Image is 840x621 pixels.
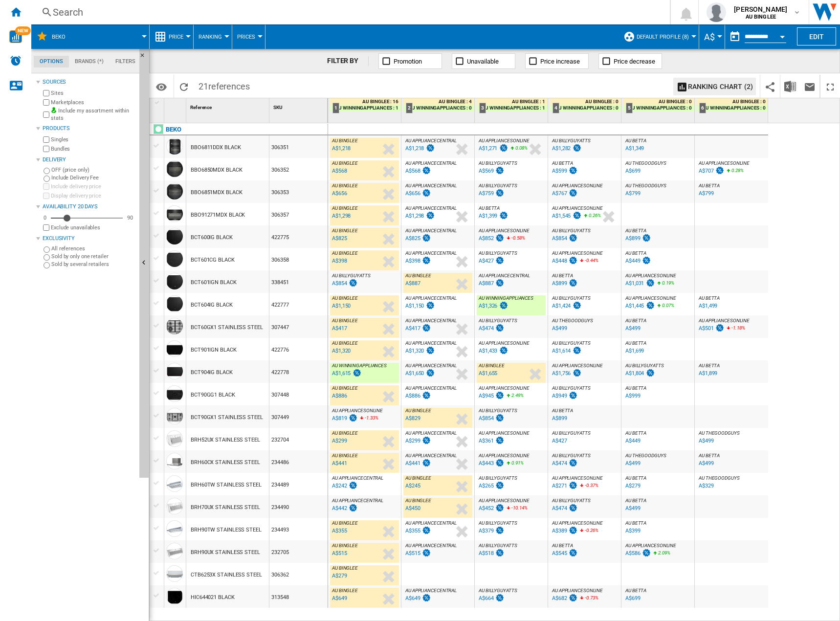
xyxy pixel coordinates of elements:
[404,144,435,154] div: Last updated : Wednesday, 15 October 2025 07:26
[169,24,188,49] button: Price
[623,250,692,273] div: AU BETTA A$449
[704,24,720,49] div: A$
[44,254,50,261] input: Sold by only one retailer
[331,211,351,221] div: Last updated : Wednesday, 15 October 2025 07:36
[405,168,420,174] div: A$568
[697,166,725,176] div: Last updated : Wednesday, 15 October 2025 07:00
[332,228,358,233] span: AU BINGLEE
[623,98,694,123] div: 5 AU BINGLEE : 0 AU WINNINGAPPLIANCES : 0
[477,279,505,288] div: Last updated : Wednesday, 15 October 2025 07:33
[625,183,666,188] span: AU THEGOODGUYS
[584,256,590,268] i: %
[797,27,836,45] button: Edit
[477,138,546,160] div: AU APPLIANCESONLINE A$1,271 0.08%
[405,205,457,211] span: AU APPLIANCECENTRAL
[199,24,227,49] button: Ranking
[477,205,546,228] div: AU BETTA A$1,399
[625,190,641,197] div: A$799
[405,258,420,264] div: A$398
[477,189,505,199] div: Last updated : Wednesday, 15 October 2025 07:18
[550,250,619,273] div: AU APPLIANCESONLINE A$448 -0.44%
[405,145,424,152] div: A$1,218
[589,213,597,218] span: 0.26
[44,246,50,253] input: All references
[479,205,500,211] span: AU BETTA
[332,138,358,143] span: AU BINGLEE
[404,166,431,176] div: Last updated : Wednesday, 15 October 2025 07:24
[403,205,472,228] div: AU APPLIANCECENTRAL A$1,298
[572,211,582,220] img: promotionV3.png
[332,235,347,242] div: A$825
[623,160,692,183] div: AU THEGOODGUYS A$699
[550,205,619,228] div: AU APPLIANCESONLINE A$1,545 0.26%
[624,234,651,244] div: Last updated : Wednesday, 15 October 2025 06:46
[330,138,399,160] div: AU BINGLEE A$1,218
[405,295,457,301] span: AU APPLIANCECENTRAL
[477,98,548,123] div: 3 AU BINGLEE : 1 AU WINNINGAPPLIANCES : 1
[572,144,582,152] img: promotionV3.png
[51,89,135,97] label: Sites
[725,27,745,46] button: md-calendar
[330,205,399,228] div: AU BINGLEE A$1,298
[166,98,186,113] div: Sort None
[237,24,260,49] div: Prices
[403,228,472,250] div: AU APPLIANCECENTRAL A$825
[588,211,594,223] i: %
[403,138,472,160] div: AU APPLIANCECENTRAL A$1,218
[661,279,667,290] i: %
[273,105,283,110] span: SKU
[511,235,522,241] span: -0.58
[641,234,651,242] img: promotionV3.png
[625,228,646,233] span: AU BETTA
[568,256,578,265] img: promotionV3.png
[477,273,546,295] div: AU APPLIANCECENTRAL A$887
[477,301,508,311] div: Last updated : Wednesday, 15 October 2025 11:45
[425,144,435,152] img: promotionV3.png
[405,228,457,233] span: AU APPLIANCECENTRAL
[552,138,591,143] span: AU BILLYGUYATTS
[598,53,662,69] button: Price decrease
[421,189,431,197] img: promotionV3.png
[625,280,644,287] div: A$1,031
[330,295,399,318] div: AU BINGLEE A$1,150
[625,258,641,264] div: A$449
[43,136,49,143] input: Singles
[499,301,508,310] img: promotionV3.png
[477,98,548,105] div: AU BINGLEE : 1
[550,295,619,318] div: AU BILLYGUYATTS A$1,424
[403,183,472,205] div: AU APPLIANCECENTRAL A$656
[43,99,49,106] input: Marketplaces
[551,279,578,288] div: Last updated : Wednesday, 15 October 2025 06:46
[625,273,676,278] span: AU APPLIANCESONLINE
[51,107,57,113] img: mysite-bg-18x18.png
[551,166,578,176] div: Last updated : Wednesday, 15 October 2025 06:47
[330,98,401,123] div: 1 AU BINGLEE : 16 AU WINNINGAPPLIANCES : 1
[404,211,435,221] div: Last updated : Wednesday, 15 October 2025 07:26
[477,183,546,205] div: AU BILLYGUYATTS A$759
[43,146,49,152] input: Bundles
[552,295,591,301] span: AU BILLYGUYATTS
[479,273,530,278] span: AU APPLIANCECENTRAL
[479,190,494,197] div: A$759
[330,105,401,111] div: AU WINNINGAPPLIANCES : 1
[10,55,22,67] img: alerts-logo.svg
[332,250,358,256] span: AU BINGLEE
[568,279,578,287] img: promotionV3.png
[332,103,339,113] div: 1
[585,258,595,263] span: -0.44
[495,256,505,265] img: promotionV3.png
[623,183,692,205] div: AU THEGOODGUYS A$799
[477,250,546,273] div: AU BILLYGUYATTS A$427
[623,138,692,160] div: AU BETTA A$1,349
[624,144,644,154] div: Last updated : Wednesday, 15 October 2025 06:47
[331,166,347,176] div: Last updated : Wednesday, 15 October 2025 08:29
[44,176,50,182] input: Include Delivery Fee
[403,98,474,123] div: 2 AU BINGLEE : 4 AU WINNINGAPPLIANCES : 0
[730,166,736,178] i: %
[551,189,578,199] div: Last updated : Wednesday, 15 October 2025 07:00
[406,103,413,113] div: 2
[568,166,578,175] img: promotionV3.png
[332,280,347,287] div: A$854
[697,183,766,205] div: AU BETTA A$799
[626,103,633,113] div: 5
